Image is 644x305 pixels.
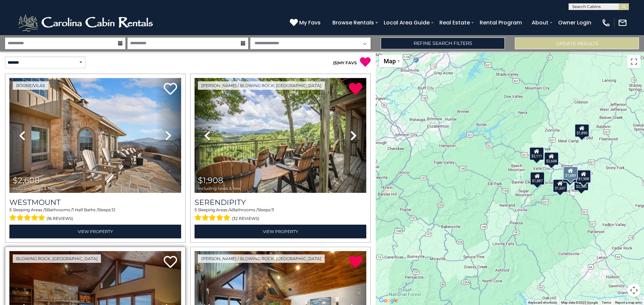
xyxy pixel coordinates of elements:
[384,58,396,65] span: Map
[195,225,366,238] a: View Property
[379,55,402,67] button: Change map style
[47,214,73,223] span: (16 reviews)
[9,198,181,207] a: Westmount
[195,198,366,207] a: Serendipity
[195,78,366,193] img: thumbnail_163269292.jpeg
[13,175,40,185] span: $2,608
[528,300,557,305] button: Keyboard shortcuts
[530,171,545,185] div: $1,887
[555,17,595,28] a: Owner Login
[17,13,156,33] img: White-1-2.png
[9,207,12,212] span: 5
[45,207,47,212] span: 5
[198,254,325,263] a: [PERSON_NAME] / Blowing Rock, [GEOGRAPHIC_DATA]
[290,18,322,27] a: My Favs
[436,17,473,28] a: Real Estate
[229,207,232,212] span: 4
[627,284,641,297] button: Map camera controls
[476,17,525,28] a: Rental Program
[198,175,223,185] span: $1,908
[563,166,578,179] div: $1,889
[627,55,641,68] button: Toggle fullscreen view
[195,207,366,223] div: Sleeping Areas / Bathrooms / Sleeps:
[577,169,591,182] div: $1,886
[333,60,357,65] a: (5)MY FAVS
[13,81,48,90] a: Boone/Vilas
[9,78,181,193] img: thumbnail_165554752.jpeg
[601,18,611,27] img: phone-regular-white.png
[112,207,115,212] span: 12
[9,225,181,238] a: View Property
[164,255,177,270] a: Add to favorites
[380,17,433,28] a: Local Area Guide
[529,147,544,160] div: $2,111
[299,18,321,27] span: My Favs
[232,214,259,223] span: (32 reviews)
[271,207,274,212] span: 11
[13,254,101,263] a: Blowing Rock, [GEOGRAPHIC_DATA]
[198,186,241,190] span: including taxes & fees
[544,152,559,165] div: $2,608
[334,60,337,65] span: 5
[164,82,177,96] a: Add to favorites
[381,37,505,49] a: Refine Search Filters
[602,301,611,304] a: Terms (opens in new tab)
[198,81,325,90] a: [PERSON_NAME] / Blowing Rock, [GEOGRAPHIC_DATA]
[515,37,639,49] button: Update Results
[349,82,362,96] a: Remove from favorites
[576,170,591,183] div: $1,908
[553,179,568,192] div: $1,607
[13,186,56,190] span: including taxes & fees
[618,18,627,27] img: mail-regular-white.png
[333,60,338,65] span: ( )
[615,301,642,304] a: Report a map error
[349,255,362,270] a: Remove from favorites
[377,296,399,305] img: Google
[561,301,598,304] span: Map data ©2025 Google
[329,17,377,28] a: Browse Rentals
[575,124,589,137] div: $1,890
[528,17,552,28] a: About
[195,207,197,212] span: 5
[9,207,181,223] div: Sleeping Areas / Bathrooms / Sleeps:
[377,296,399,305] a: Open this area in Google Maps (opens a new window)
[72,207,98,212] span: 1 Half Baths /
[562,169,577,182] div: $2,024
[574,177,589,191] div: $2,360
